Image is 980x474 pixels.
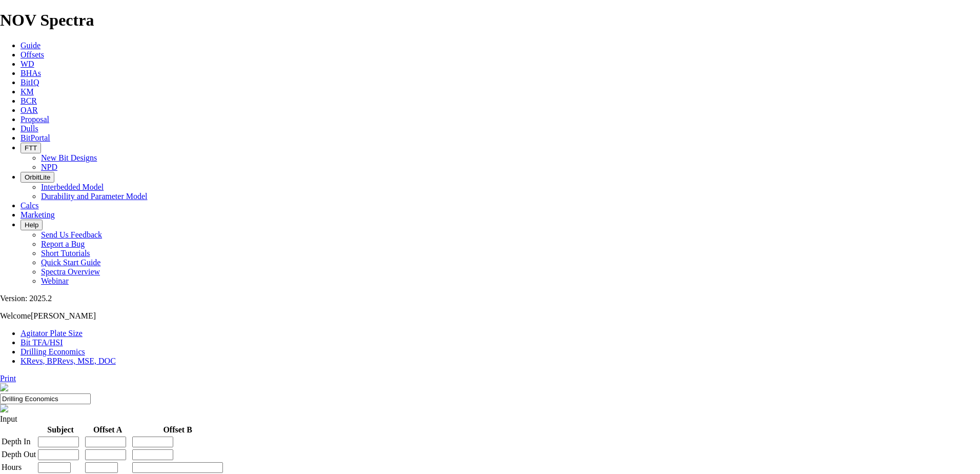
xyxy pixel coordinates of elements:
span: Help [25,221,38,229]
a: Bit TFA/HSI [21,338,63,347]
a: Durability and Parameter Model [41,192,148,201]
a: NPD [41,163,57,171]
th: Subject [37,425,84,435]
a: BitPortal [21,133,50,142]
a: Quick Start Guide [41,258,100,267]
a: Interbedded Model [41,183,104,191]
a: BHAs [21,69,41,77]
span: [PERSON_NAME] [31,311,96,320]
button: OrbitLite [21,172,54,183]
a: Send Us Feedback [41,230,102,239]
span: OrbitLite [25,173,50,181]
th: Offset A [85,425,131,435]
a: OAR [21,106,38,114]
button: FTT [21,143,41,153]
a: Agitator Plate Size [21,329,83,338]
a: Spectra Overview [41,267,100,276]
a: Dulls [21,124,38,133]
td: Depth In [1,436,36,448]
a: Proposal [21,115,49,124]
th: Offset B [132,425,223,435]
a: KRevs, BPRevs, MSE, DOC [21,357,116,365]
a: Webinar [41,276,69,285]
button: Help [21,220,43,230]
span: FTT [25,144,37,152]
a: KM [21,87,34,96]
td: Hours [1,462,36,473]
a: Report a Bug [41,240,85,248]
a: BitIQ [21,78,39,87]
a: BCR [21,96,37,105]
a: WD [21,60,34,68]
a: Marketing [21,210,55,219]
a: New Bit Designs [41,153,97,162]
a: Calcs [21,201,39,210]
a: Drilling Economics [21,347,85,356]
td: Depth Out [1,449,36,461]
a: Guide [21,41,40,50]
a: Short Tutorials [41,249,90,258]
a: Offsets [21,50,44,59]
